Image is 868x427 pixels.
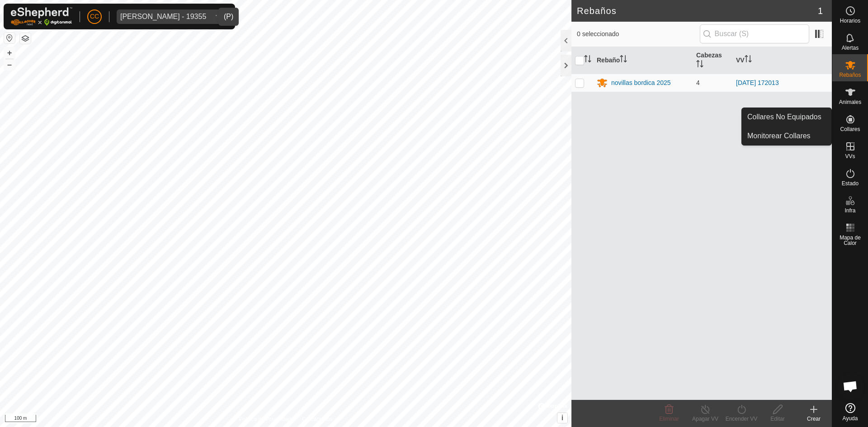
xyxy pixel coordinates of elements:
span: i [561,414,563,422]
div: novillas bordica 2025 [611,78,671,88]
div: dropdown trigger [210,9,228,24]
span: Collares [840,127,860,132]
span: Mapa de Calor [835,235,866,246]
th: Cabezas [693,47,732,74]
div: Chat abierto [837,373,864,400]
th: VV [732,47,832,74]
p-sorticon: Activar para ordenar [745,56,752,64]
th: Rebaño [593,47,693,74]
button: Capas del Mapa [20,33,31,44]
span: Infra [844,208,855,213]
span: Eliminar [659,416,679,422]
button: i [557,413,567,423]
p-sorticon: Activar para ordenar [696,61,703,69]
div: Crear [796,415,832,423]
span: VVs [845,154,855,159]
input: Buscar (S) [700,24,809,43]
span: 0 seleccionado [577,29,700,39]
p-sorticon: Activar para ordenar [620,56,627,64]
a: Monitorear Collares [742,127,831,145]
span: CC [90,12,99,21]
span: Monitorear Collares [747,131,811,141]
span: Horarios [840,18,860,23]
img: Logo Gallagher [11,7,72,26]
span: Estado [842,181,859,186]
div: Encender VV [723,415,759,423]
span: Animales [839,99,861,105]
h2: Rebaños [577,5,818,16]
span: Ruben Gascon - 19355 [117,9,210,24]
p-sorticon: Activar para ordenar [584,56,591,64]
button: + [4,47,15,58]
a: Política de Privacidad [239,415,291,423]
span: Alertas [842,45,859,51]
div: [PERSON_NAME] - 19355 [120,13,206,20]
a: Collares No Equipados [742,108,831,126]
div: Apagar VV [687,415,723,423]
span: 1 [818,4,823,18]
a: [DATE] 172013 [736,79,779,86]
a: Ayuda [832,399,868,425]
span: Rebaños [839,72,861,78]
a: Contáctenos [302,415,332,423]
span: Collares No Equipados [747,112,821,122]
span: Ayuda [843,416,858,421]
button: Restablecer Mapa [4,33,15,43]
span: 4 [696,79,700,86]
div: Editar [759,415,796,423]
button: – [4,59,15,70]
